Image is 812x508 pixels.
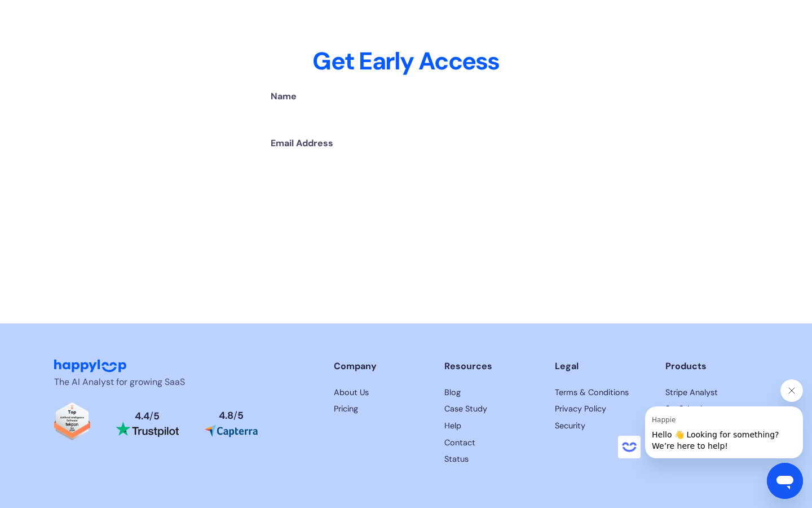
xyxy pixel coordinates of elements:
div: Resources [444,360,537,373]
iframe: Luk meddelelse fra Happie [780,379,803,402]
div: Happie siger "Hello 👋 Looking for something? We’re here to help!". Åbn messaging-vinduet for at f... [618,379,803,458]
a: Get help with HappyLoop [444,420,537,432]
a: Read reviews about HappyLoop on Trustpilot [116,411,179,437]
a: Learn more about HappyLoop [334,387,426,399]
h2: Get Early Access [54,47,758,76]
iframe: Meddelelse fra Happie [645,406,803,458]
a: HappyLoop's Security Page [555,420,647,432]
div: Company [334,360,426,373]
a: Read reviews about HappyLoop on Tekpon [54,402,90,445]
a: View HappyLoop pricing plans [334,403,426,415]
a: HappyLoop's Status [444,453,537,466]
div: Products [665,360,758,373]
iframe: intet indhold [618,436,641,458]
span: / [149,410,153,422]
img: HappyLoop Logo [54,360,126,373]
a: HappyLoop's Terms & Conditions [555,387,647,399]
form: Email Form [271,90,541,216]
p: The AI Analyst for growing SaaS [54,375,240,389]
div: 4.8 5 [219,411,244,421]
a: Read HappyLoop case studies [444,403,537,415]
a: Contact HappyLoop support [444,437,537,449]
a: HappyLoop's Privacy Policy [555,403,647,415]
label: Name [271,90,541,103]
div: 4.4 5 [135,411,160,422]
iframe: Knap til at åbne messaging-vindue [767,463,803,499]
label: Email Address [271,137,541,150]
a: Read reviews about HappyLoop on Capterra [204,411,258,437]
span: / [233,409,237,422]
div: Legal [555,360,647,373]
a: Read HappyLoop case studies [444,387,537,399]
